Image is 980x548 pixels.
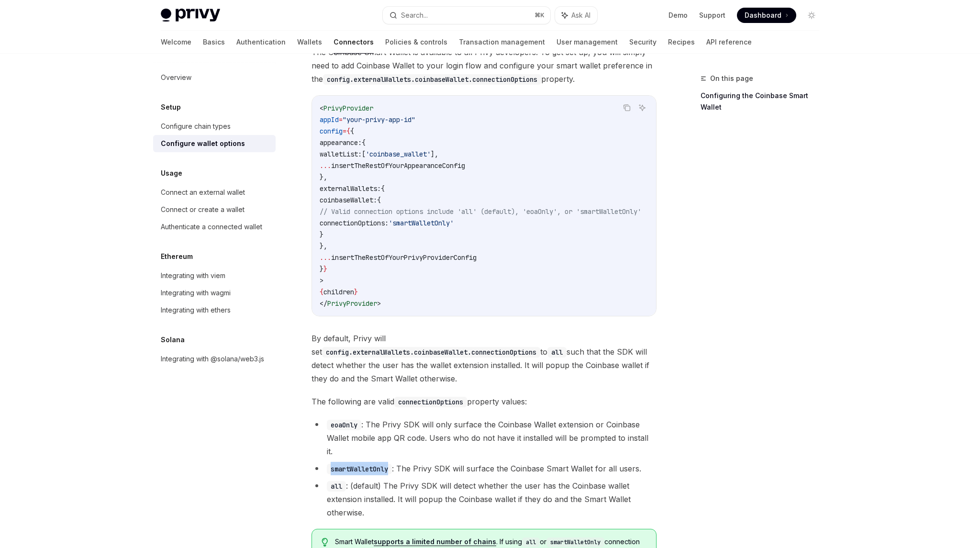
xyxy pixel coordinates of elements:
[546,537,604,547] code: smartWalletOnly
[320,207,641,216] span: // Valid connection options include 'all' (default), 'eoaOnly', or 'smartWalletOnly'
[699,11,725,20] a: Support
[312,332,657,385] span: By default, Privy will set to such that the SDK will detect whether the user has the wallet exten...
[320,104,323,112] span: <
[161,168,182,179] h5: Usage
[320,288,323,296] span: {
[522,537,540,547] code: all
[668,11,688,20] a: Demo
[320,265,323,273] span: }
[320,299,327,308] span: </
[161,353,264,365] div: Integrating with @solana/web3.js
[431,150,438,158] span: ],
[153,69,276,86] a: Overview
[312,45,657,86] span: The Coinbase Smart Wallet is available to all Privy developers. To get set up, you will simply ne...
[236,31,286,54] a: Authentication
[320,242,327,250] span: },
[323,74,541,85] code: config.externalWallets.coinbaseWallet.connectionOptions
[366,150,431,158] span: 'coinbase_wallet'
[343,115,415,124] span: "your-privy-app-id"
[323,288,354,296] span: children
[377,299,381,308] span: >
[153,284,276,302] a: Integrating with wagmi
[745,11,781,20] span: Dashboard
[401,10,428,21] div: Search...
[312,479,657,519] li: : (default) The Privy SDK will detect whether the user has the Coinbase wallet extension installe...
[557,31,618,54] a: User management
[320,184,381,193] span: externalWallets:
[621,101,633,114] button: Copy the contents from the code block
[323,104,373,112] span: PrivyProvider
[706,31,752,54] a: API reference
[383,7,550,24] button: Search...⌘K
[459,31,545,54] a: Transaction management
[161,101,181,113] h5: Setup
[320,127,343,135] span: config
[320,253,331,262] span: ...
[153,135,276,152] a: Configure wallet options
[320,196,377,204] span: coinbaseWallet:
[322,538,328,547] svg: Tip
[327,420,361,430] code: eoaOnly
[362,138,366,147] span: {
[153,118,276,135] a: Configure chain types
[161,221,262,233] div: Authenticate a connected wallet
[153,302,276,319] a: Integrating with ethers
[701,88,827,115] a: Configuring the Coinbase Smart Wallet
[322,347,540,358] code: config.externalWallets.coinbaseWallet.connectionOptions
[394,397,467,407] code: connectionOptions
[297,31,322,54] a: Wallets
[320,138,362,147] span: appearance:
[161,121,231,132] div: Configure chain types
[327,464,392,474] code: smartWalletOnly
[668,31,695,54] a: Recipes
[161,187,245,198] div: Connect an external wallet
[555,7,597,24] button: Ask AI
[161,72,191,83] div: Overview
[153,350,276,368] a: Integrating with @solana/web3.js
[153,218,276,235] a: Authenticate a connected wallet
[629,31,657,54] a: Security
[547,347,567,358] code: all
[320,150,362,158] span: walletList:
[362,150,366,158] span: [
[323,265,327,273] span: }
[153,184,276,201] a: Connect an external wallet
[571,11,590,20] span: Ask AI
[320,173,327,181] span: },
[350,127,354,135] span: {
[374,537,496,546] a: supports a limited number of chains
[636,101,648,114] button: Ask AI
[804,8,819,23] button: Toggle dark mode
[161,287,231,299] div: Integrating with wagmi
[389,219,454,227] span: 'smartWalletOnly'
[346,127,350,135] span: {
[320,161,331,170] span: ...
[320,115,339,124] span: appId
[161,304,231,316] div: Integrating with ethers
[377,196,381,204] span: {
[161,9,220,22] img: light logo
[343,127,346,135] span: =
[153,201,276,218] a: Connect or create a wallet
[535,11,545,19] span: ⌘ K
[737,8,796,23] a: Dashboard
[331,161,465,170] span: insertTheRestOfYourAppearanceConfig
[161,334,185,346] h5: Solana
[710,73,753,84] span: On this page
[354,288,358,296] span: }
[320,276,323,285] span: >
[320,230,323,239] span: }
[339,115,343,124] span: =
[312,462,657,475] li: : The Privy SDK will surface the Coinbase Smart Wallet for all users.
[327,299,377,308] span: PrivyProvider
[385,31,447,54] a: Policies & controls
[161,204,245,215] div: Connect or create a wallet
[320,219,389,227] span: connectionOptions:
[312,395,657,408] span: The following are valid property values:
[381,184,385,193] span: {
[327,481,346,492] code: all
[203,31,225,54] a: Basics
[312,418,657,458] li: : The Privy SDK will only surface the Coinbase Wallet extension or Coinbase Wallet mobile app QR ...
[161,270,225,281] div: Integrating with viem
[153,267,276,284] a: Integrating with viem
